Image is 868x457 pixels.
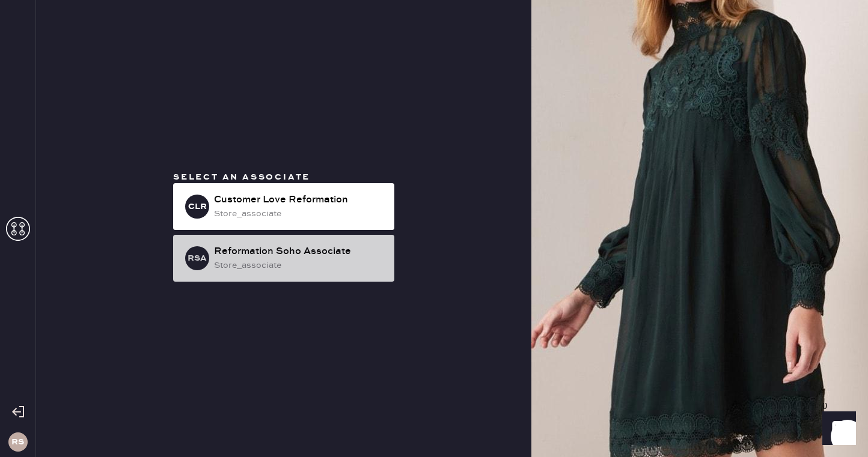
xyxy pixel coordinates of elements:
span: Select an associate [173,172,310,183]
iframe: Front Chat [811,403,863,455]
h3: RSA [188,254,207,262]
div: store_associate [214,259,385,272]
div: Reformation Soho Associate [214,244,385,259]
h3: RS [11,438,24,446]
div: store_associate [214,207,385,220]
h3: CLR [188,202,207,211]
div: Customer Love Reformation [214,193,385,207]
